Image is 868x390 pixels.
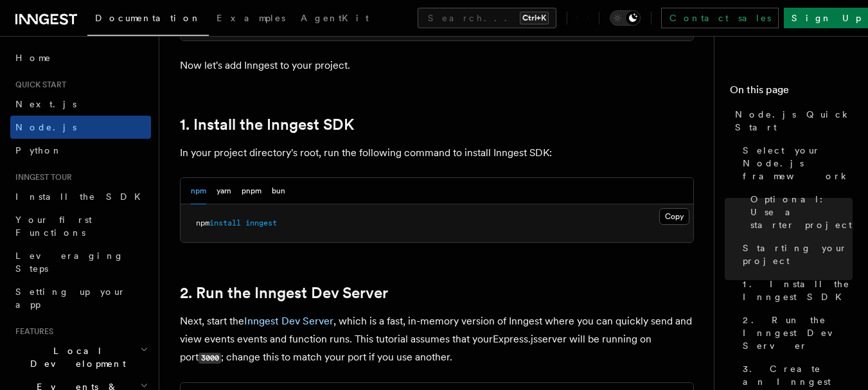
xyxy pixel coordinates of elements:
[180,312,694,367] p: Next, start the , which is a fast, in-memory version of Inngest where you can quickly send and vi...
[301,13,369,23] span: AgentKit
[738,272,853,308] a: 1. Install the Inngest SDK
[10,339,151,375] button: Local Development
[661,8,779,28] a: Contact sales
[743,144,853,182] span: Select your Node.js framework
[730,82,853,103] h4: On this page
[15,287,126,310] span: Setting up your app
[15,145,62,155] span: Python
[10,208,151,244] a: Your first Functions
[209,218,241,227] span: install
[272,178,285,204] button: bun
[196,218,209,227] span: npm
[10,93,151,116] a: Next.js
[217,178,231,204] button: yarn
[180,116,354,134] a: 1. Install the Inngest SDK
[180,284,388,302] a: 2. Run the Inngest Dev Server
[738,308,853,357] a: 2. Run the Inngest Dev Server
[10,244,151,280] a: Leveraging Steps
[10,185,151,208] a: Install the SDK
[15,251,124,274] span: Leveraging Steps
[180,144,694,162] p: In your project directory's root, run the following command to install Inngest SDK:
[242,178,261,204] button: pnpm
[10,139,151,162] a: Python
[738,139,853,188] a: Select your Node.js framework
[520,12,549,24] kbd: Ctrl+K
[745,188,853,236] a: Optional: Use a starter project
[15,51,51,64] span: Home
[743,278,853,303] span: 1. Install the Inngest SDK
[730,103,853,139] a: Node.js Quick Start
[10,172,72,182] span: Inngest tour
[10,80,66,90] span: Quick start
[659,208,689,225] button: Copy
[15,215,92,238] span: Your first Functions
[10,46,151,69] a: Home
[15,99,76,109] span: Next.js
[10,116,151,139] a: Node.js
[738,236,853,272] a: Starting your project
[95,13,201,23] span: Documentation
[191,178,206,204] button: npm
[245,218,277,227] span: inngest
[180,57,694,75] p: Now let's add Inngest to your project.
[610,10,641,26] button: Toggle dark mode
[743,314,853,352] span: 2. Run the Inngest Dev Server
[199,353,221,364] code: 3000
[15,191,148,202] span: Install the SDK
[735,108,853,134] span: Node.js Quick Start
[217,13,285,23] span: Examples
[418,8,556,28] button: Search...Ctrl+K
[10,326,53,337] span: Features
[244,315,333,327] a: Inngest Dev Server
[209,4,293,35] a: Examples
[10,344,140,370] span: Local Development
[15,122,76,132] span: Node.js
[293,4,376,35] a: AgentKit
[750,193,853,231] span: Optional: Use a starter project
[743,242,853,267] span: Starting your project
[87,4,209,36] a: Documentation
[10,280,151,316] a: Setting up your app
